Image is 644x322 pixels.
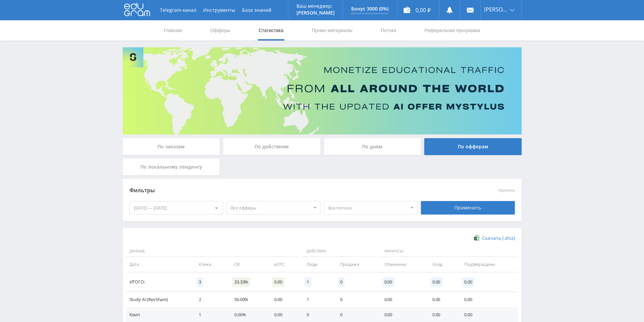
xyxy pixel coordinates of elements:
[378,257,426,272] td: Отменены
[379,246,517,257] span: Финансы:
[351,6,388,11] p: Бонус 3000 (0%)
[311,20,353,41] a: Промо-материалы
[333,257,377,272] td: Продажи
[126,272,192,292] td: Итого:
[474,235,515,242] a: Скачать (.xlsx)
[324,138,421,155] div: По дням
[296,10,335,16] p: [PERSON_NAME]
[126,292,192,307] td: Study AI (RevShare)
[228,292,267,307] td: 50.00%
[300,292,334,307] td: 1
[378,292,426,307] td: 0.00
[380,20,397,41] a: Потоки
[338,277,344,287] span: 0
[300,257,334,272] td: Лиды
[421,201,515,215] div: Применить
[333,292,377,307] td: 0
[123,138,220,155] div: По заказам
[258,20,284,41] a: Статистика
[302,246,376,257] span: Действия:
[382,277,394,287] span: 0.00
[130,201,223,214] div: [DATE] — [DATE]
[498,188,515,193] button: сбросить
[223,138,320,155] div: По действиям
[163,20,183,41] a: Главная
[231,201,310,214] span: Все офферы
[424,20,481,41] a: Реферальная программа
[482,236,515,241] span: Скачать (.xlsx)
[426,292,457,307] td: 0.00
[129,185,418,196] div: Фильтры
[305,277,311,287] span: 1
[232,277,250,287] span: 33.33%
[328,201,407,214] span: Все потоки
[474,234,480,241] img: xlsx
[462,277,474,287] span: 0.00
[457,292,518,307] td: 0.00
[272,277,284,287] span: 0.00
[192,292,228,307] td: 2
[426,257,457,272] td: Холд
[126,257,192,272] td: Дата
[296,3,335,9] p: Ваш менеджер:
[123,47,522,134] img: Banner
[126,246,298,257] span: Данные:
[457,257,518,272] td: Подтверждены
[267,257,300,272] td: eCPC
[430,277,442,287] span: 0.00
[197,277,203,287] span: 3
[192,257,228,272] td: Клики
[123,158,220,175] div: По локальному лендингу
[210,20,231,41] a: Офферы
[424,138,522,155] div: По офферам
[228,257,267,272] td: CR
[484,7,508,12] span: [PERSON_NAME]
[267,292,300,307] td: 0.00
